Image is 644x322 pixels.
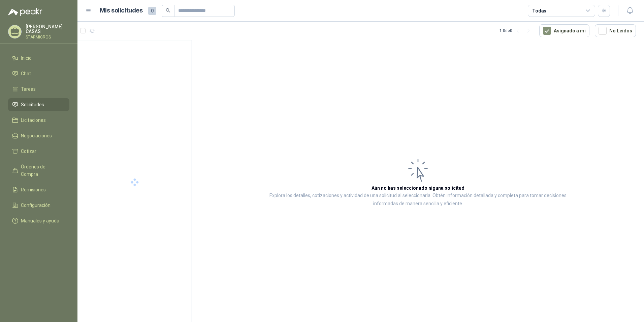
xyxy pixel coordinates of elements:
[8,160,69,181] a: Órdenes de Compra
[8,183,69,196] a: Remisiones
[148,7,156,15] span: 0
[8,199,69,212] a: Configuración
[26,35,69,39] p: STARMICROS
[595,24,636,37] button: No Leídos
[8,145,69,158] a: Cotizar
[21,132,52,139] span: Negociaciones
[372,184,464,192] h3: Aún no has seleccionado niguna solicitud
[8,67,69,80] a: Chat
[21,163,63,178] span: Órdenes de Compra
[532,7,546,15] div: Todas
[21,101,44,108] span: Solicitudes
[8,8,42,16] img: Logo peakr
[21,202,51,209] span: Configuración
[21,116,46,124] span: Licitaciones
[21,85,36,93] span: Tareas
[259,192,577,208] p: Explora los detalles, cotizaciones y actividad de una solicitud al seleccionarla. Obtén informaci...
[21,70,31,77] span: Chat
[8,214,69,227] a: Manuales y ayuda
[21,54,32,62] span: Inicio
[21,147,36,155] span: Cotizar
[8,114,69,127] a: Licitaciones
[8,52,69,64] a: Inicio
[26,24,69,34] p: [PERSON_NAME] CASAS
[539,24,589,37] button: Asignado a mi
[100,6,143,16] h1: Mis solicitudes
[21,186,46,193] span: Remisiones
[8,129,69,142] a: Negociaciones
[8,83,69,96] a: Tareas
[500,25,534,36] div: 1 - 0 de 0
[21,217,59,224] span: Manuales y ayuda
[8,98,69,111] a: Solicitudes
[166,8,170,13] span: search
